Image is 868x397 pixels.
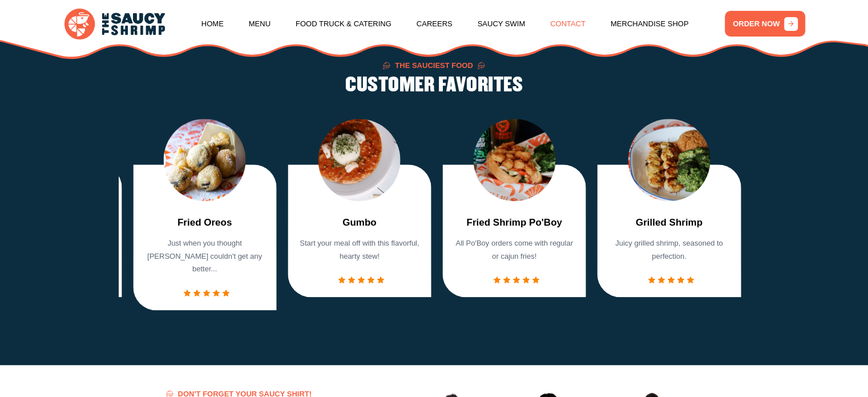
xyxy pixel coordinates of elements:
div: 6 / 7 [597,119,741,298]
a: Food Truck & Catering [296,2,391,46]
a: Merchandise Shop [611,2,689,46]
a: Fried Shrimp Po'Boy [466,215,562,230]
a: ORDER NOW [725,11,805,37]
img: food Image [318,119,401,201]
a: Contact [550,2,586,46]
a: Gumbo [342,215,377,230]
a: Fried Oreos [177,215,232,230]
div: 5 / 7 [443,119,586,298]
a: Home [201,2,224,46]
img: food Image [628,119,710,201]
a: Saucy Swim [478,2,526,46]
p: All Po'Boy orders come with regular or cajun fries! [453,237,576,263]
div: 4 / 7 [288,119,431,298]
img: food Image [164,119,246,201]
p: Start your meal off with this flavorful, hearty stew! [297,237,421,263]
a: Careers [417,2,453,46]
img: food Image [473,119,555,201]
span: The Sauciest Food [395,62,473,69]
div: 3 / 7 [133,119,276,310]
img: logo [64,9,165,39]
a: Grilled Shrimp [636,215,703,230]
a: Menu [249,2,271,46]
p: Juicy grilled shrimp, seasoned to perfection. [607,237,731,263]
h2: CUSTOMER FAVORITES [345,75,523,97]
p: Just when you thought [PERSON_NAME] couldn't get any better... [143,237,267,276]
